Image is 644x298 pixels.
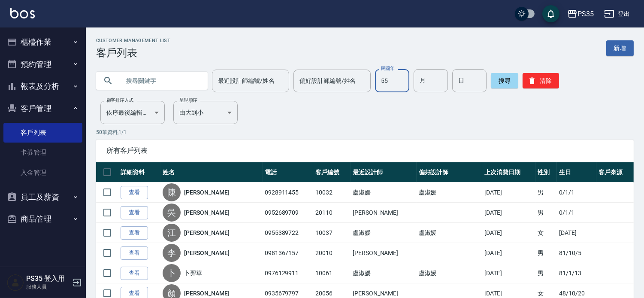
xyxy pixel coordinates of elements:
[351,162,417,182] th: 最近設計師
[3,75,82,97] button: 報表及分析
[351,203,417,223] td: [PERSON_NAME]
[351,223,417,243] td: 盧淑媛
[121,246,148,260] a: 查看
[535,243,557,263] td: 男
[184,269,202,277] a: 卜羿華
[263,263,313,283] td: 0976129911
[26,283,70,291] p: 服務人員
[163,224,181,242] div: 江
[160,162,263,182] th: 姓名
[26,274,70,283] h5: PS35 登入用
[179,97,197,103] label: 呈現順序
[542,5,559,22] button: save
[184,228,230,237] a: [PERSON_NAME]
[535,203,557,223] td: 男
[3,186,82,208] button: 員工及薪資
[3,31,82,53] button: 櫃檯作業
[601,6,634,22] button: 登出
[184,289,230,298] a: [PERSON_NAME]
[163,204,181,222] div: 吳
[482,203,535,223] td: [DATE]
[263,243,313,263] td: 0981367157
[184,188,230,197] a: [PERSON_NAME]
[535,182,557,203] td: 男
[482,243,535,263] td: [DATE]
[417,182,483,203] td: 盧淑媛
[596,162,634,182] th: 客戶來源
[417,162,483,182] th: 偏好設計師
[381,65,394,72] label: 民國年
[491,73,518,88] button: 搜尋
[96,128,634,136] p: 50 筆資料, 1 / 1
[263,182,313,203] td: 0928911455
[351,263,417,283] td: 盧淑媛
[3,163,82,182] a: 入金管理
[3,53,82,76] button: 預約管理
[100,101,165,124] div: 依序最後編輯時間
[263,223,313,243] td: 0955389722
[535,263,557,283] td: 男
[313,223,351,243] td: 10037
[106,97,133,103] label: 顧客排序方式
[577,9,594,19] div: PS35
[482,162,535,182] th: 上次消費日期
[313,243,351,263] td: 20010
[3,143,82,162] a: 卡券管理
[557,223,596,243] td: [DATE]
[557,203,596,223] td: 0/1/1
[121,267,148,280] a: 查看
[173,101,238,124] div: 由大到小
[121,206,148,219] a: 查看
[557,182,596,203] td: 0/1/1
[96,38,170,43] h2: Customer Management List
[10,8,35,18] img: Logo
[351,243,417,263] td: [PERSON_NAME]
[313,182,351,203] td: 10032
[313,203,351,223] td: 20110
[163,264,181,282] div: 卜
[106,146,623,155] span: 所有客戶列表
[3,123,82,143] a: 客戶列表
[535,162,557,182] th: 性別
[7,274,24,291] img: Person
[163,183,181,201] div: 陳
[482,182,535,203] td: [DATE]
[313,263,351,283] td: 10061
[564,5,597,23] button: PS35
[606,40,634,56] a: 新增
[184,249,230,257] a: [PERSON_NAME]
[3,208,82,230] button: 商品管理
[557,243,596,263] td: 81/10/5
[523,73,559,88] button: 清除
[535,223,557,243] td: 女
[482,263,535,283] td: [DATE]
[557,162,596,182] th: 生日
[263,203,313,223] td: 0952689709
[184,208,230,217] a: [PERSON_NAME]
[313,162,351,182] th: 客戶編號
[96,47,170,59] h3: 客戶列表
[557,263,596,283] td: 81/1/13
[163,244,181,262] div: 李
[351,182,417,203] td: 盧淑媛
[3,97,82,120] button: 客戶管理
[118,162,160,182] th: 詳細資料
[417,223,483,243] td: 盧淑媛
[120,69,201,92] input: 搜尋關鍵字
[263,162,313,182] th: 電話
[482,223,535,243] td: [DATE]
[121,186,148,199] a: 查看
[121,226,148,240] a: 查看
[417,263,483,283] td: 盧淑媛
